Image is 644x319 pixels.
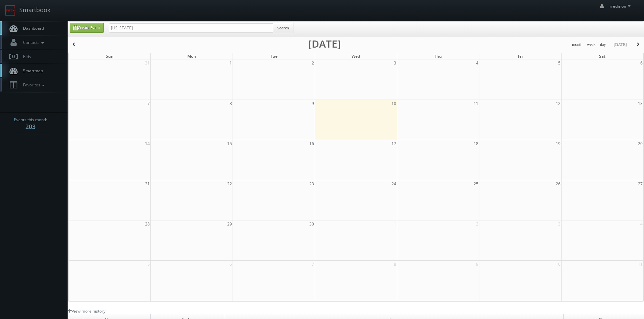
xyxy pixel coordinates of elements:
span: 4 [640,220,643,228]
span: 8 [393,261,397,268]
span: 1 [229,59,233,67]
a: View more history [68,308,105,314]
span: Smartmap [20,68,43,74]
span: 11 [637,261,643,268]
span: 16 [309,140,315,147]
button: day [598,41,609,49]
span: 19 [555,140,561,147]
span: Tue [270,53,278,59]
span: 5 [147,261,150,268]
span: 24 [391,180,397,187]
span: 29 [226,220,233,228]
span: 4 [475,59,479,67]
span: Bids [20,54,31,59]
button: [DATE] [611,41,629,49]
span: 7 [147,100,150,107]
img: smartbook-logo.png [5,5,16,16]
span: Contacts [20,39,46,45]
strong: 203 [25,123,35,131]
span: 30 [309,220,315,228]
span: 2 [311,59,315,67]
span: 6 [229,261,233,268]
span: Sat [599,53,605,59]
button: month [570,41,585,49]
span: 27 [637,180,643,187]
span: 31 [144,59,150,67]
span: 26 [555,180,561,187]
span: 21 [144,180,150,187]
span: Thu [434,53,442,59]
span: 9 [475,261,479,268]
span: 23 [309,180,315,187]
span: 3 [393,59,397,67]
span: 22 [226,180,233,187]
span: 10 [555,261,561,268]
span: 7 [311,261,315,268]
span: 20 [637,140,643,147]
button: Search [273,23,293,33]
span: 17 [391,140,397,147]
span: 10 [391,100,397,107]
span: 6 [640,59,643,67]
span: Dashboard [20,25,44,31]
span: 11 [473,100,479,107]
span: 15 [226,140,233,147]
span: 28 [144,220,150,228]
button: week [585,41,598,49]
span: Sun [106,53,114,59]
span: 12 [555,100,561,107]
span: 18 [473,140,479,147]
span: 13 [637,100,643,107]
span: Fri [518,53,523,59]
span: rredmon [610,3,633,9]
input: Search for Events [109,23,273,33]
span: Events this month [14,116,47,123]
span: Wed [352,53,360,59]
span: 1 [393,220,397,228]
span: 5 [557,59,561,67]
span: Favorites [20,82,46,88]
span: 3 [557,220,561,228]
span: 14 [144,140,150,147]
span: 2 [475,220,479,228]
h2: [DATE] [308,41,341,47]
span: 9 [311,100,315,107]
span: Mon [187,53,196,59]
a: Create Event [70,23,104,33]
span: 25 [473,180,479,187]
span: 8 [229,100,233,107]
